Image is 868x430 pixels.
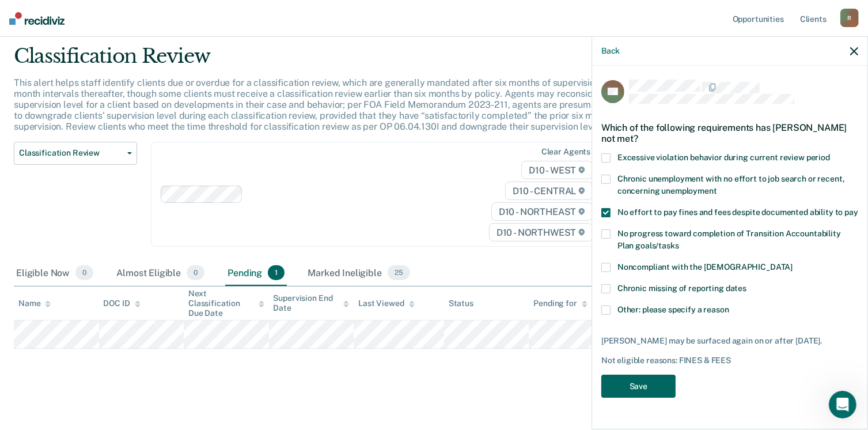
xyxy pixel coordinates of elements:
[188,289,264,318] div: Next Classification Due Date
[274,293,350,313] div: Supervision End Date
[617,174,845,195] span: Chronic unemployment with no effort to job search or recent, concerning unemployment
[840,9,859,27] div: R
[521,161,593,179] span: D10 - WEST
[617,153,830,162] span: Excessive violation behavior during current review period
[617,229,841,250] span: No progress toward completion of Transition Accountability Plan goals/tasks
[305,261,412,286] div: Marked Ineligible
[114,261,207,286] div: Almost Eligible
[187,265,204,280] span: 0
[14,261,96,286] div: Eligible Now
[14,44,665,77] div: Classification Review
[358,299,414,308] div: Last Viewed
[225,261,287,286] div: Pending
[104,299,141,308] div: DOC ID
[491,202,593,221] span: D10 - NORTHEAST
[14,77,657,133] p: This alert helps staff identify clients due or overdue for a classification review, which are gen...
[489,223,593,242] span: D10 - NORTHWEST
[601,46,620,56] button: Back
[601,375,676,398] button: Save
[388,265,410,280] span: 25
[617,208,858,217] span: No effort to pay fines and fees despite documented ability to pay
[829,391,856,418] iframe: Intercom live chat
[268,265,285,280] span: 1
[601,336,858,346] div: [PERSON_NAME] may be surfaced again on or after [DATE].
[617,305,729,314] span: Other: please specify a reason
[617,284,746,293] span: Chronic missing of reporting dates
[505,182,593,200] span: D10 - CENTRAL
[19,148,123,158] span: Classification Review
[617,262,793,271] span: Noncompliant with the [DEMOGRAPHIC_DATA]
[541,147,590,157] div: Clear agents
[18,299,51,308] div: Name
[601,356,858,365] div: Not eligible reasons: FINES & FEES
[601,113,858,153] div: Which of the following requirements has [PERSON_NAME] not met?
[533,299,587,308] div: Pending for
[449,299,473,308] div: Status
[75,265,93,280] span: 0
[9,12,65,25] img: Recidiviz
